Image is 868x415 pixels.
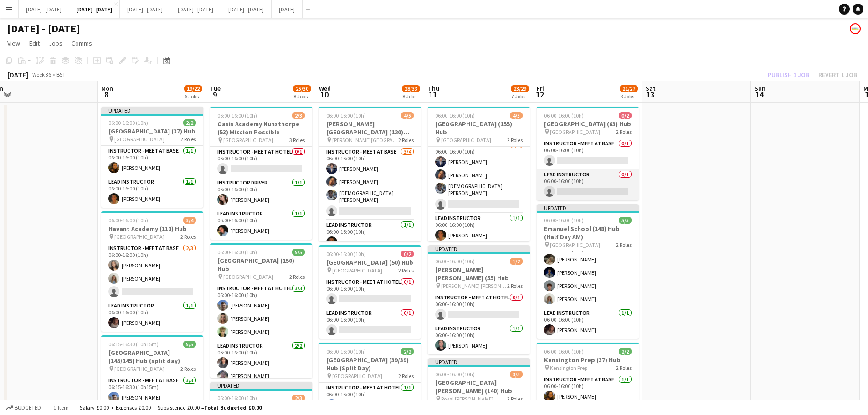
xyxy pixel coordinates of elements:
app-job-card: 06:00-16:00 (10h)4/5[PERSON_NAME][GEOGRAPHIC_DATA] (120) Time Attack (H/D AM) [PERSON_NAME][GEOGR... [319,107,421,241]
h3: [GEOGRAPHIC_DATA] (39/39) Hub (Split Day) [319,356,421,372]
app-job-card: 06:00-16:00 (10h)4/5[GEOGRAPHIC_DATA] (155) Hub [GEOGRAPHIC_DATA]2 RolesInstructor - Meet at Hote... [428,107,530,241]
a: Edit [26,37,43,49]
app-card-role: Instructor - Meet at Hotel0/106:00-16:00 (10h) [319,277,421,308]
button: Budgeted [5,403,42,413]
h3: Oasis Academy Nunsthorpe (53) Mission Possible [210,120,312,136]
span: 12 [535,89,544,100]
span: 2 Roles [507,395,523,402]
div: 06:00-16:00 (10h)2/3Oasis Academy Nunsthorpe (53) Mission Possible [GEOGRAPHIC_DATA]3 RolesInstru... [210,107,312,240]
h3: [GEOGRAPHIC_DATA] (50) Hub [319,258,421,266]
button: [DATE] - [DATE] [221,0,272,18]
span: 21/27 [620,85,638,92]
span: 06:00-16:00 (10h) [544,112,584,119]
div: Salary £0.00 + Expenses £0.00 + Subsistence £0.00 = [80,404,262,411]
span: 10 [318,89,331,100]
h3: [GEOGRAPHIC_DATA] (155) Hub [428,120,530,136]
div: [DATE] [7,70,28,79]
span: 1/2 [510,258,523,265]
span: 06:00-16:00 (10h) [108,119,148,126]
span: Kensington Prep [550,364,587,371]
span: [GEOGRAPHIC_DATA] [223,273,273,280]
div: Updated06:00-16:00 (10h)2/2[GEOGRAPHIC_DATA] (37) Hub [GEOGRAPHIC_DATA]2 RolesInstructor - Meet a... [101,107,203,208]
app-job-card: 06:00-16:00 (10h)0/2[GEOGRAPHIC_DATA] (50) Hub [GEOGRAPHIC_DATA]2 RolesInstructor - Meet at Hotel... [319,245,421,339]
span: 06:00-16:00 (10h) [435,258,475,265]
app-card-role: Instructor - Meet at Base2/306:00-16:00 (10h)[PERSON_NAME][PERSON_NAME] [101,243,203,301]
span: [GEOGRAPHIC_DATA] [550,128,600,135]
span: Comms [72,39,92,47]
app-card-role: Instructor - Meet at Hotel3/306:00-16:00 (10h)[PERSON_NAME][PERSON_NAME][PERSON_NAME] [210,283,312,341]
span: 4/5 [401,112,414,119]
app-card-role: Lead Instructor1/106:00-16:00 (10h)[PERSON_NAME] [319,220,421,251]
span: 2 Roles [398,267,414,274]
span: [GEOGRAPHIC_DATA] [114,136,164,143]
app-card-role: Instructor - Meet at Hotel0/106:00-16:00 (10h) [428,292,530,323]
app-card-role: Lead Instructor1/106:00-16:00 (10h)[PERSON_NAME] [428,323,530,354]
a: Comms [68,37,96,49]
span: View [7,39,20,47]
span: [GEOGRAPHIC_DATA] [114,233,164,240]
button: [DATE] - [DATE] [69,0,120,18]
span: 2 Roles [507,282,523,289]
div: BST [56,71,66,78]
span: Sun [755,84,765,92]
div: Updated [537,204,639,211]
app-card-role: Instructor Driver1/106:00-16:00 (10h)[PERSON_NAME] [210,178,312,209]
div: 8 Jobs [293,93,311,100]
span: 06:00-16:00 (10h) [217,112,257,119]
app-card-role: Lead Instructor1/106:00-16:00 (10h)[PERSON_NAME] [210,209,312,240]
button: [DATE] - [DATE] [19,0,69,18]
app-card-role: Lead Instructor1/106:00-16:00 (10h)[PERSON_NAME] [101,301,203,332]
h3: [PERSON_NAME] [PERSON_NAME] (55) Hub [428,266,530,282]
app-card-role: Lead Instructor1/106:00-16:00 (10h)[PERSON_NAME] [537,308,639,339]
span: 06:00-16:00 (10h) [544,348,584,355]
span: Edit [29,39,40,47]
div: Updated06:00-16:00 (10h)1/2[PERSON_NAME] [PERSON_NAME] (55) Hub [PERSON_NAME] [PERSON_NAME]2 Role... [428,245,530,354]
span: 25/30 [293,85,311,92]
span: 2 Roles [616,364,632,371]
span: 19/22 [184,85,202,92]
div: 06:00-16:00 (10h)0/2[GEOGRAPHIC_DATA] (63) Hub [GEOGRAPHIC_DATA]2 RolesInstructor - Meet at Base0... [537,107,639,200]
span: 11 [426,89,439,100]
span: 06:00-16:00 (10h) [217,395,257,401]
span: [GEOGRAPHIC_DATA] [223,137,273,143]
h1: [DATE] - [DATE] [7,22,80,36]
span: 06:15-16:30 (10h15m) [108,341,159,348]
span: 2 Roles [398,137,414,143]
span: 06:00-16:00 (10h) [326,251,366,257]
h3: [PERSON_NAME][GEOGRAPHIC_DATA] (120) Time Attack (H/D AM) [319,120,421,136]
span: 2 Roles [398,373,414,379]
span: 0/2 [401,251,414,257]
span: Total Budgeted £0.00 [204,404,262,411]
app-card-role: Instructor - Meet at Base1/106:00-16:00 (10h)[PERSON_NAME] [101,146,203,177]
span: 23/29 [511,85,529,92]
span: 06:00-16:00 (10h) [326,348,366,355]
span: Wed [319,84,331,92]
app-job-card: 06:00-16:00 (10h)5/5[GEOGRAPHIC_DATA] (150) Hub [GEOGRAPHIC_DATA]2 RolesInstructor - Meet at Hote... [210,243,312,378]
div: Updated [428,358,530,365]
span: 3 Roles [289,137,305,143]
span: 2 Roles [616,241,632,248]
span: 9 [209,89,221,100]
span: Budgeted [15,405,41,411]
span: 2/3 [292,112,305,119]
span: 2 Roles [180,365,196,372]
span: Royal [PERSON_NAME] [441,395,493,402]
span: [PERSON_NAME][GEOGRAPHIC_DATA] [332,137,398,143]
div: Updated [210,382,312,389]
span: 06:00-16:00 (10h) [435,371,475,378]
span: 2 Roles [289,273,305,280]
span: 06:00-16:00 (10h) [108,217,148,224]
h3: Kensington Prep (37) Hub [537,356,639,364]
span: 2 Roles [180,136,196,143]
span: [GEOGRAPHIC_DATA] [441,137,491,143]
a: View [4,37,24,49]
app-card-role: Instructor - Meet at Base1/106:00-16:00 (10h)[PERSON_NAME] [537,374,639,405]
app-user-avatar: Programmes & Operations [850,23,861,34]
app-job-card: Updated06:00-16:00 (10h)5/5Emanuel School (148) Hub (Half Day AM) [GEOGRAPHIC_DATA]2 RolesInstruc... [537,204,639,339]
span: 5/5 [619,217,632,224]
span: 28/33 [402,85,420,92]
span: 2/3 [292,395,305,401]
app-card-role: Instructor - Meet at Hotel1/106:00-16:00 (10h)[PERSON_NAME] [319,383,421,414]
app-card-role: Lead Instructor1/106:00-16:00 (10h)[PERSON_NAME] [428,213,530,244]
span: Mon [101,84,113,92]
